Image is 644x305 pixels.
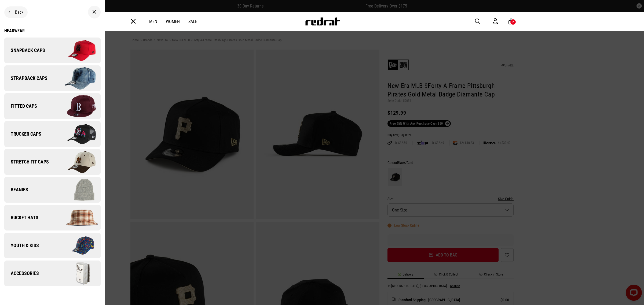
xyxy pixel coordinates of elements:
[52,65,100,92] img: Company
[4,187,28,193] span: Beanies
[52,37,100,64] img: Company
[4,242,39,249] span: Youth & Kids
[512,20,514,24] div: 2
[4,159,49,165] span: Stretch Fit Caps
[4,103,37,109] span: Fitted Caps
[52,93,100,120] img: Company
[52,260,100,287] img: Company
[4,47,45,54] span: Snapback Caps
[4,261,101,286] a: Accessories Company
[4,75,47,81] span: Strapback Caps
[305,17,340,25] img: Redrat logo
[4,93,101,119] a: Fitted Caps Company
[4,131,41,137] span: Trucker Caps
[52,176,100,203] img: Company
[166,19,180,24] a: Women
[4,233,101,258] a: Youth & Kids Company
[149,19,157,24] a: Men
[4,177,101,203] a: Beanies Company
[4,38,101,63] a: Snapback Caps Company
[52,232,100,259] img: Company
[4,121,101,147] a: Trucker Caps Company
[4,149,101,175] a: Stretch Fit Caps Company
[508,19,514,24] a: 2
[4,28,101,33] a: Headwear
[52,121,100,147] img: Company
[4,214,38,221] span: Bucket Hats
[4,270,39,277] span: Accessories
[188,19,197,24] a: Sale
[52,148,100,175] img: Company
[15,10,23,15] span: Back
[4,65,101,91] a: Strapback Caps Company
[4,205,101,230] a: Bucket Hats Company
[4,2,20,18] button: Open LiveChat chat widget
[52,204,100,231] img: Company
